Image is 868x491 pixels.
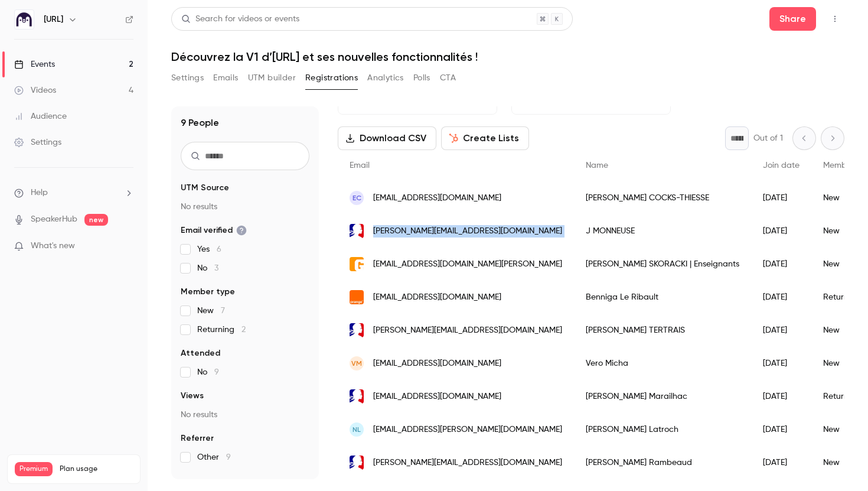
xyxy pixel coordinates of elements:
div: [DATE] [751,281,811,314]
img: ac-versailles.fr [350,456,364,470]
div: [PERSON_NAME] Latroch [574,413,751,446]
span: Plan usage [60,464,133,474]
span: What's new [31,240,75,252]
span: Email verified [181,225,247,236]
span: Returning [197,324,246,336]
span: 3 [214,264,218,272]
p: Out of 1 [753,132,783,144]
div: [PERSON_NAME] Rambeaud [574,446,751,479]
span: [PERSON_NAME][EMAIL_ADDRESS][DOMAIN_NAME] [373,225,562,238]
div: Events [14,58,55,70]
span: Name [586,161,608,170]
li: help-dropdown-opener [14,187,133,199]
span: UTM Source [181,182,229,194]
div: [DATE] [751,214,811,248]
a: SpeakerHub [31,213,77,226]
button: Analytics [367,69,404,87]
span: Other [197,451,231,463]
h1: Découvrez la V1 d’[URL] et ses nouvelles fonctionnalités ! [171,50,844,64]
button: Registrations [305,69,358,87]
button: Settings [171,69,204,87]
button: Download CSV [338,126,436,150]
div: [DATE] [751,446,811,479]
span: 7 [221,307,225,315]
img: Ed.ai [15,10,34,29]
div: Vero Micha [574,347,751,380]
button: UTM builder [248,69,296,87]
div: [DATE] [751,347,811,380]
span: [EMAIL_ADDRESS][DOMAIN_NAME] [373,357,501,370]
span: [EMAIL_ADDRESS][DOMAIN_NAME] [373,291,501,304]
span: Help [31,187,48,199]
div: [PERSON_NAME] TERTRAIS [574,314,751,347]
span: 9 [214,368,219,376]
img: saint-gabriel.fr [350,257,364,271]
button: Emails [213,69,238,87]
span: [PERSON_NAME][EMAIL_ADDRESS][DOMAIN_NAME] [373,457,562,469]
div: [DATE] [751,248,811,281]
img: orange.fr [350,290,364,304]
button: CTA [440,69,456,87]
span: new [84,214,108,226]
span: [EMAIL_ADDRESS][DOMAIN_NAME] [373,391,501,403]
button: Share [769,7,816,31]
div: [PERSON_NAME] Marailhac [574,380,751,413]
div: J MONNEUSE [574,214,751,248]
div: [DATE] [751,380,811,413]
span: Attended [181,347,220,359]
span: EC [353,193,361,203]
span: Email [350,161,370,170]
div: Settings [14,136,61,148]
span: [EMAIL_ADDRESS][DOMAIN_NAME] [373,192,501,204]
span: New [197,305,225,317]
span: Referrer [181,433,214,444]
span: Views [181,390,204,402]
span: Member type [181,286,235,298]
section: facet-groups [181,182,309,463]
span: Yes [197,243,221,255]
span: 2 [242,326,246,334]
span: 9 [226,453,231,461]
img: ac-normandie.fr [350,323,364,337]
div: [DATE] [751,314,811,347]
img: ac-montpellier.fr [350,224,364,238]
span: [EMAIL_ADDRESS][PERSON_NAME][DOMAIN_NAME] [373,424,562,436]
span: VM [351,358,362,369]
iframe: Noticeable Trigger [119,241,133,252]
h1: 9 People [181,116,219,130]
div: Benniga Le Ribault [574,281,751,314]
span: [EMAIL_ADDRESS][DOMAIN_NAME][PERSON_NAME] [373,258,562,271]
button: Create Lists [441,126,529,150]
div: [DATE] [751,181,811,214]
span: Join date [763,161,800,170]
div: [PERSON_NAME] SKORACKI | Enseignants [574,248,751,281]
div: [PERSON_NAME] COCKS-THIESSE [574,181,751,214]
span: NL [353,424,361,435]
p: No results [181,409,309,421]
h6: [URL] [44,14,63,25]
img: ac-normandie.fr [350,389,364,404]
div: [DATE] [751,413,811,446]
span: [PERSON_NAME][EMAIL_ADDRESS][DOMAIN_NAME] [373,324,562,337]
span: 6 [217,245,221,253]
span: No [197,262,218,274]
div: Search for videos or events [181,13,299,25]
div: Audience [14,110,67,122]
span: Premium [15,462,53,476]
p: No results [181,201,309,213]
div: Videos [14,84,56,96]
span: No [197,366,219,378]
button: Polls [413,69,430,87]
